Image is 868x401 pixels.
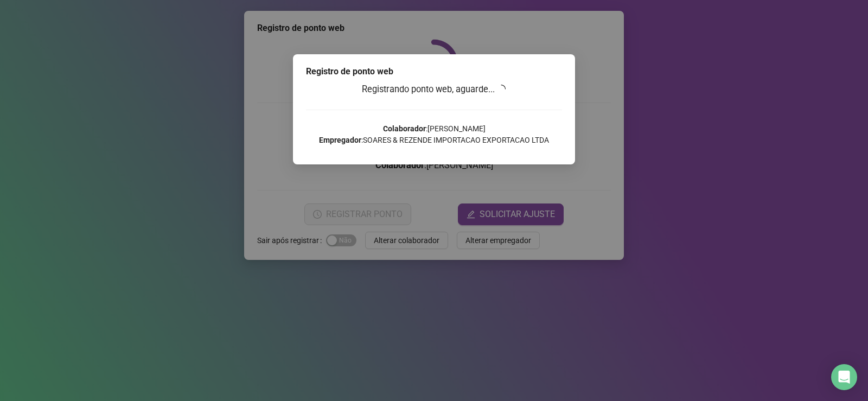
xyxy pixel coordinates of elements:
[496,84,507,95] span: loading
[306,65,562,78] div: Registro de ponto web
[831,364,857,390] div: Open Intercom Messenger
[383,124,426,133] strong: Colaborador
[319,136,361,144] strong: Empregador
[306,123,562,146] p: : [PERSON_NAME] : SOARES & REZENDE IMPORTACAO EXPORTACAO LTDA
[306,82,562,97] h3: Registrando ponto web, aguarde...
